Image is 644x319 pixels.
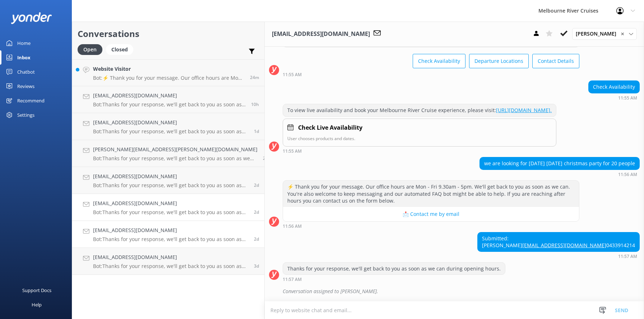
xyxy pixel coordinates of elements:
[93,119,249,126] h4: [EMAIL_ADDRESS][DOMAIN_NAME]
[93,226,249,234] h4: [EMAIL_ADDRESS][DOMAIN_NAME]
[298,123,362,133] h4: Check Live Availability
[283,277,505,282] div: Sep 12 2025 11:57am (UTC +10:00) Australia/Sydney
[93,199,249,207] h4: [EMAIL_ADDRESS][DOMAIN_NAME]
[93,172,249,180] h4: [EMAIL_ADDRESS][DOMAIN_NAME]
[93,65,245,73] h4: Website Visitor
[93,92,246,100] h4: [EMAIL_ADDRESS][DOMAIN_NAME]
[572,28,637,40] div: Assign User
[72,221,264,248] a: [EMAIL_ADDRESS][DOMAIN_NAME]Bot:Thanks for your response, we'll get back to you as soon as we can...
[72,140,264,167] a: [PERSON_NAME][EMAIL_ADDRESS][PERSON_NAME][DOMAIN_NAME]Bot:Thanks for your response, we'll get bac...
[283,148,556,153] div: Sep 12 2025 11:55am (UTC +10:00) Australia/Sydney
[283,277,302,282] strong: 11:57 AM
[93,182,249,189] p: Bot: Thanks for your response, we'll get back to you as soon as we can during opening hours.
[93,101,246,108] p: Bot: Thanks for your response, we'll get back to you as soon as we can during opening hours.
[283,224,302,228] strong: 11:56 AM
[93,209,249,216] p: Bot: Thanks for your response, we'll get back to you as soon as we can during opening hours.
[283,73,302,77] strong: 11:55 AM
[477,254,640,259] div: Sep 12 2025 11:57am (UTC +10:00) Australia/Sydney
[283,149,302,153] strong: 11:55 AM
[78,44,102,55] div: Open
[93,128,249,135] p: Bot: Thanks for your response, we'll get back to you as soon as we can during opening hours.
[283,181,579,207] div: ⚡ Thank you for your message. Our office hours are Mon - Fri 9.30am - 5pm. We'll get back to you ...
[254,263,259,269] span: Sep 11 2025 06:24pm (UTC +10:00) Australia/Sydney
[251,101,259,107] span: Sep 15 2025 12:47am (UTC +10:00) Australia/Sydney
[17,50,31,65] div: Inbox
[263,155,268,161] span: Sep 12 2025 05:15pm (UTC +10:00) Australia/Sydney
[479,172,640,177] div: Sep 12 2025 11:56am (UTC +10:00) Australia/Sydney
[93,75,245,81] p: Bot: ⚡ Thank you for your message. Our office hours are Mon - Fri 9.30am - 5pm. We'll get back to...
[17,79,34,93] div: Reviews
[532,54,579,68] button: Contact Details
[72,194,264,221] a: [EMAIL_ADDRESS][DOMAIN_NAME]Bot:Thanks for your response, we'll get back to you as soon as we can...
[287,135,552,142] p: User chooses products and dates.
[618,96,637,100] strong: 11:55 AM
[618,172,637,177] strong: 11:56 AM
[283,285,640,297] div: Conversation assigned to [PERSON_NAME].
[283,263,505,275] div: Thanks for your response, we'll get back to you as soon as we can during opening hours.
[93,236,249,242] p: Bot: Thanks for your response, we'll get back to you as soon as we can during opening hours.
[11,12,52,24] img: yonder-white-logo.png
[469,54,529,68] button: Departure Locations
[496,107,552,114] a: [URL][DOMAIN_NAME].
[254,236,259,242] span: Sep 12 2025 11:57am (UTC +10:00) Australia/Sydney
[272,29,370,39] h3: [EMAIL_ADDRESS][DOMAIN_NAME]
[72,167,264,194] a: [EMAIL_ADDRESS][DOMAIN_NAME]Bot:Thanks for your response, we'll get back to you as soon as we can...
[589,81,639,93] div: Check Availability
[72,59,264,86] a: Website VisitorBot:⚡ Thank you for your message. Our office hours are Mon - Fri 9.30am - 5pm. We'...
[72,86,264,113] a: [EMAIL_ADDRESS][DOMAIN_NAME]Bot:Thanks for your response, we'll get back to you as soon as we can...
[93,253,249,261] h4: [EMAIL_ADDRESS][DOMAIN_NAME]
[283,104,556,116] div: To view live availability and book your Melbourne River Cruise experience, please visit:
[576,30,621,38] span: [PERSON_NAME]
[78,27,259,41] h2: Conversations
[17,93,45,108] div: Recommend
[72,248,264,275] a: [EMAIL_ADDRESS][DOMAIN_NAME]Bot:Thanks for your response, we'll get back to you as soon as we can...
[17,65,35,79] div: Chatbot
[522,242,606,249] a: [EMAIL_ADDRESS][DOMAIN_NAME]
[588,95,640,100] div: Sep 12 2025 11:55am (UTC +10:00) Australia/Sydney
[17,36,31,50] div: Home
[93,145,258,153] h4: [PERSON_NAME][EMAIL_ADDRESS][PERSON_NAME][DOMAIN_NAME]
[254,182,259,188] span: Sep 12 2025 05:14pm (UTC +10:00) Australia/Sydney
[618,254,637,259] strong: 11:57 AM
[22,283,51,297] div: Support Docs
[480,157,639,170] div: we are looking for [DATE] [DATE] christmas party for 20 people
[106,45,137,53] a: Closed
[283,207,579,221] button: 📩 Contact me by email
[93,155,258,162] p: Bot: Thanks for your response, we'll get back to you as soon as we can during opening hours.
[250,74,259,80] span: Sep 15 2025 11:14am (UTC +10:00) Australia/Sydney
[621,31,624,37] span: ✕
[254,209,259,215] span: Sep 12 2025 04:37pm (UTC +10:00) Australia/Sydney
[413,54,465,68] button: Check Availability
[17,108,34,122] div: Settings
[78,45,106,53] a: Open
[283,72,579,77] div: Sep 12 2025 11:55am (UTC +10:00) Australia/Sydney
[254,128,259,134] span: Sep 13 2025 12:45pm (UTC +10:00) Australia/Sydney
[269,285,640,297] div: 2025-09-12T06:27:24.239
[32,297,42,312] div: Help
[106,44,133,55] div: Closed
[478,232,639,251] div: Submitted: [PERSON_NAME] 0433914214
[72,113,264,140] a: [EMAIL_ADDRESS][DOMAIN_NAME]Bot:Thanks for your response, we'll get back to you as soon as we can...
[283,223,579,228] div: Sep 12 2025 11:56am (UTC +10:00) Australia/Sydney
[93,263,249,269] p: Bot: Thanks for your response, we'll get back to you as soon as we can during opening hours.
